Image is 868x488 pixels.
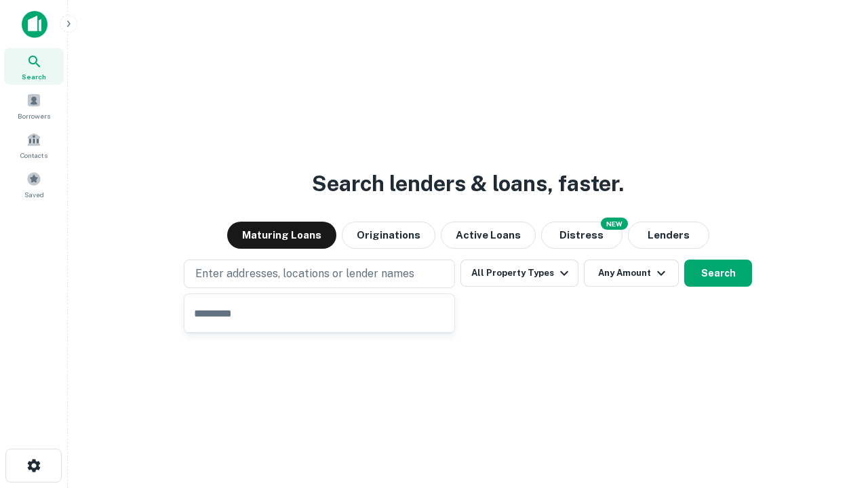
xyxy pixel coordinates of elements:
iframe: Chat Widget [800,380,868,445]
button: Originations [342,222,435,249]
button: Active Loans [441,222,536,249]
span: Saved [24,189,44,200]
button: Lenders [628,222,709,249]
p: Enter addresses, locations or lender names [195,266,414,282]
a: Contacts [4,127,64,163]
button: All Property Types [460,260,578,287]
h3: Search lenders & loans, faster. [312,167,624,200]
button: Enter addresses, locations or lender names [184,260,455,288]
button: Search [684,260,752,287]
button: Search distressed loans with lien and other non-mortgage details. [541,222,623,249]
a: Borrowers [4,87,64,124]
span: Contacts [20,150,47,161]
span: Borrowers [18,110,50,121]
span: Search [22,71,46,82]
a: Search [4,48,64,85]
button: Any Amount [584,260,679,287]
a: Saved [4,166,64,203]
div: NEW [601,218,628,230]
button: Maturing Loans [227,222,336,249]
img: capitalize-icon.png [22,11,47,38]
